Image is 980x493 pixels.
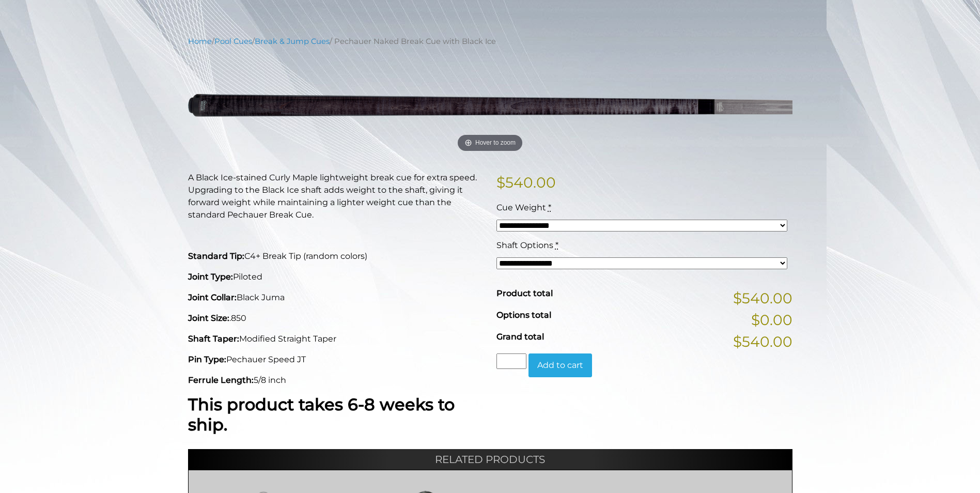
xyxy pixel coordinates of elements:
p: 5/8 inch [188,374,484,387]
strong: Ferrule Length: [188,375,254,385]
p: Pechauer Speed JT [188,353,484,366]
p: Piloted [188,271,484,283]
h2: Related products [188,449,792,470]
button: Add to cart [528,353,592,377]
span: Cue Weight [496,203,546,212]
span: Product total [496,288,553,298]
bdi: 540.00 [496,174,556,191]
a: Hover to zoom [188,55,792,156]
span: $540.00 [733,287,792,309]
nav: Breadcrumb [188,36,792,47]
a: Break & Jump Cues [255,37,330,46]
span: $0.00 [751,309,792,331]
input: Product quantity [496,353,526,369]
abbr: required [555,240,558,250]
a: Home [188,37,212,46]
span: Shaft Options [496,240,553,250]
span: Grand total [496,332,544,342]
p: .850 [188,312,484,325]
p: C4+ Break Tip (random colors) [188,250,484,263]
abbr: required [548,203,551,212]
span: Options total [496,310,551,320]
p: Black Juma [188,291,484,304]
img: pechauer-break-naked-black-ice-adjusted-9-28-22.png [188,55,792,156]
p: A Black Ice-stained Curly Maple lightweight break cue for extra speed. Upgrading to the Black Ice... [188,172,484,221]
strong: Joint Collar: [188,292,237,302]
span: $540.00 [733,331,792,352]
strong: Standard Tip: [188,251,244,261]
strong: Joint Type: [188,272,233,282]
strong: Joint Size: [188,313,229,323]
p: Modified Straight Taper [188,333,484,345]
strong: This product takes 6-8 weeks to ship. [188,394,455,434]
strong: Pin Type: [188,355,226,364]
strong: Shaft Taper: [188,334,239,344]
span: $ [496,174,505,191]
a: Pool Cues [214,37,252,46]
